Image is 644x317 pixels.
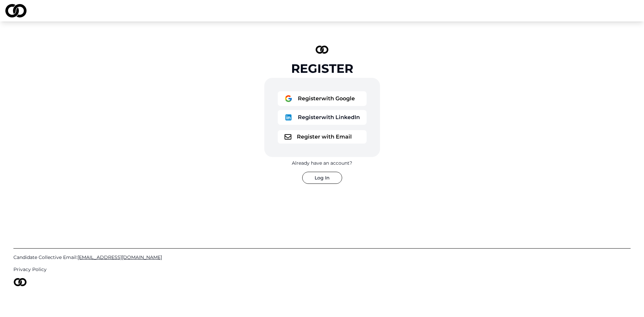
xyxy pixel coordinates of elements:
[5,4,26,17] img: logo
[13,254,631,261] a: Candidate Collective Email:[EMAIL_ADDRESS][DOMAIN_NAME]
[291,62,353,75] div: Register
[284,113,292,121] img: logo
[278,91,367,106] button: logoRegisterwith Google
[284,95,292,103] img: logo
[13,278,27,286] img: logo
[292,160,352,166] div: Already have an account?
[284,134,291,140] img: logo
[302,172,342,184] button: Log In
[13,266,631,273] a: Privacy Policy
[77,254,162,260] span: [EMAIL_ADDRESS][DOMAIN_NAME]
[278,110,367,125] button: logoRegisterwith LinkedIn
[316,46,328,54] img: logo
[278,130,367,144] button: logoRegister with Email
